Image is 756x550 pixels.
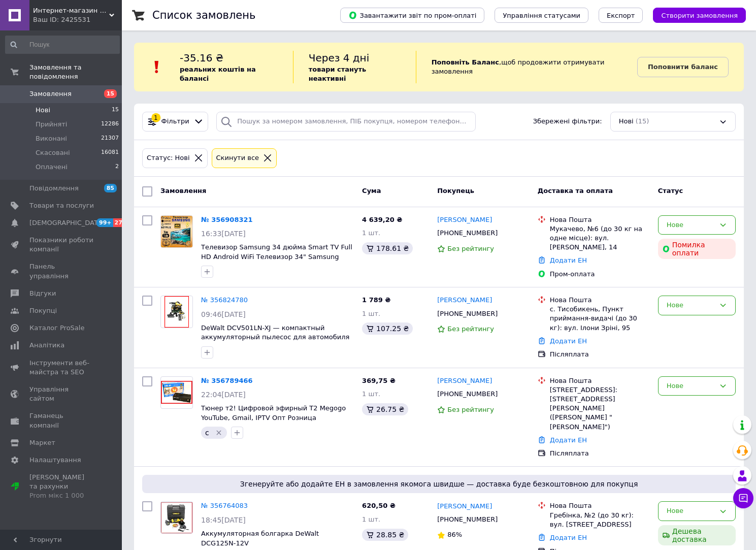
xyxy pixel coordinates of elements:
[205,429,209,437] span: с
[667,300,715,311] div: Нове
[447,406,494,413] span: Без рейтингу
[29,323,84,333] span: Каталог ProSale
[180,52,223,64] span: -35.16 ₴
[550,534,587,541] a: Додати ЕН
[667,220,715,231] div: Нове
[104,184,117,192] span: 85
[36,120,67,129] span: Прийняті
[636,117,649,125] span: (15)
[619,117,634,126] span: Нові
[33,6,109,15] span: Интернет-магазин "Autozvuk2011"
[607,12,635,19] span: Експорт
[658,525,736,545] div: Дешева доставка
[348,11,476,20] span: Завантажити звіт по пром-оплаті
[36,134,67,143] span: Виконані
[161,216,192,247] img: Фото товару
[309,52,370,64] span: Через 4 дні
[104,89,117,98] span: 15
[101,120,119,129] span: 12286
[437,187,474,195] span: Покупець
[214,153,261,164] div: Cкинути все
[36,106,50,115] span: Нові
[340,8,484,23] button: Завантажити звіт по пром-оплаті
[362,310,380,317] span: 1 шт.
[447,245,494,252] span: Без рейтингу
[29,262,94,280] span: Панель управління
[33,15,122,24] div: Ваш ID: 2425531
[533,117,602,126] span: Збережені фільтри:
[160,376,193,409] a: Фото товару
[599,8,643,23] button: Експорт
[447,531,462,538] span: 86%
[648,63,718,71] b: Поповнити баланс
[362,187,381,195] span: Cума
[29,341,64,350] span: Аналітика
[29,236,94,254] span: Показники роботи компанії
[362,403,408,415] div: 26.75 ₴
[201,216,253,223] a: № 356908321
[29,63,122,81] span: Замовлення та повідомлення
[165,296,189,328] img: Фото товару
[550,501,650,510] div: Нова Пошта
[309,66,367,82] b: товари стануть неактивні
[550,305,650,333] div: с. Тисобикень, Пункт приймання-видачі (до 30 кг): вул. Ілони Зріні, 95
[550,296,650,305] div: Нова Пошта
[160,501,193,534] a: Фото товару
[201,243,352,270] a: Телевизор Samsung 34 дюйма Smart TV Full HD Android WiFi Телевизор 34" Samsung Смарт ТВ 4К
[538,187,613,195] span: Доставка та оплата
[29,289,56,298] span: Відгуки
[29,491,94,500] div: Prom мікс 1 000
[152,9,255,21] h1: Список замовлень
[643,11,746,19] a: Створити замовлення
[161,381,192,404] img: Фото товару
[550,511,650,529] div: Гребінка, №2 (до 30 кг): вул. [STREET_ADDRESS]
[435,513,500,526] div: [PHONE_NUMBER]
[550,350,650,359] div: Післяплата
[201,516,246,524] span: 18:45[DATE]
[215,429,223,437] svg: Видалити мітку
[161,502,192,533] img: Фото товару
[362,229,380,237] span: 1 шт.
[667,506,715,516] div: Нове
[180,66,256,82] b: реальних коштів на балансі
[733,488,753,508] button: Чат з покупцем
[29,306,57,315] span: Покупці
[550,449,650,458] div: Післяплата
[658,187,683,195] span: Статус
[29,359,94,377] span: Інструменти веб-майстра та SEO
[550,337,587,345] a: Додати ЕН
[550,256,587,264] a: Додати ЕН
[362,390,380,398] span: 1 шт.
[550,270,650,279] div: Пром-оплата
[362,242,413,254] div: 178.61 ₴
[29,473,94,501] span: [PERSON_NAME] та рахунки
[145,153,192,164] div: Статус: Нові
[653,8,746,23] button: Створити замовлення
[201,404,346,422] a: Тюнер т2! Цифpовой эфирный Т2 Megogo YouTube, Gmail, IPTV Опт Розница
[362,502,396,509] span: 620,50 ₴
[437,502,492,511] a: [PERSON_NAME]
[160,296,193,328] a: Фото товару
[146,479,732,489] span: Згенеруйте або додайте ЕН в замовлення якомога швидше — доставка буде безкоштовною для покупця
[362,322,413,335] div: 107.25 ₴
[36,163,68,172] span: Оплачені
[151,113,160,122] div: 1
[29,411,94,430] span: Гаманець компанії
[101,148,119,157] span: 16081
[667,381,715,392] div: Нове
[115,163,119,172] span: 2
[362,216,402,223] span: 4 639,20 ₴
[495,8,588,23] button: Управління статусами
[160,187,206,195] span: Замовлення
[550,436,587,444] a: Додати ЕН
[416,51,637,83] div: , щоб продовжити отримувати замовлення
[550,376,650,385] div: Нова Пошта
[432,58,499,66] b: Поповніть Баланс
[362,377,396,384] span: 369,75 ₴
[36,148,70,157] span: Скасовані
[437,296,492,305] a: [PERSON_NAME]
[149,59,165,75] img: :exclamation:
[29,385,94,403] span: Управління сайтом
